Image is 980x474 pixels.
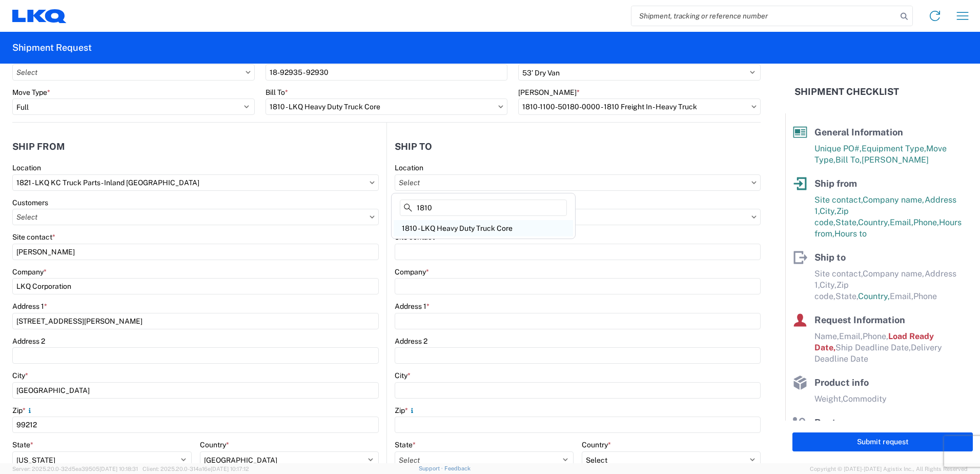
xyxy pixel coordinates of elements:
[814,377,869,388] span: Product info
[395,406,416,415] label: Zip
[814,252,846,263] span: Ship to
[12,142,65,152] h2: Ship from
[814,127,903,137] span: General Information
[395,174,761,191] input: Select
[858,218,890,227] span: Country,
[211,466,249,472] span: [DATE] 10:17:12
[12,42,92,54] h2: Shipment Request
[862,144,926,153] span: Equipment Type,
[814,314,905,325] span: Request Information
[834,229,867,239] span: Hours to
[862,155,929,165] span: [PERSON_NAME]
[12,440,33,449] label: State
[863,331,888,341] span: Phone,
[858,291,890,301] span: Country,
[395,209,761,225] input: Select
[12,232,55,242] label: Site contact
[890,291,913,301] span: Email,
[12,198,48,207] label: Customers
[394,220,573,236] div: 1810 - LKQ Heavy Duty Truck Core
[913,291,937,301] span: Phone
[835,155,862,165] span: Bill To,
[814,331,839,341] span: Name,
[12,88,50,97] label: Move Type
[395,337,427,346] label: Address 2
[12,64,255,81] input: Select
[12,371,28,380] label: City
[814,178,857,189] span: Ship from
[200,440,229,449] label: Country
[835,218,858,227] span: State,
[12,267,47,276] label: Company
[835,343,911,352] span: Ship Deadline Date,
[419,465,444,471] a: Support
[843,394,887,404] span: Commodity
[814,394,843,404] span: Weight,
[890,218,913,227] span: Email,
[142,466,249,472] span: Client: 2025.20.0-314a16e
[395,142,432,152] h2: Ship to
[266,98,508,115] input: Select
[820,280,836,290] span: City,
[12,174,379,191] input: Select
[794,86,899,98] h2: Shipment Checklist
[792,432,973,451] button: Submit request
[395,302,430,311] label: Address 1
[835,291,858,301] span: State,
[582,440,611,449] label: Country
[814,269,863,279] span: Site contact,
[12,406,34,415] label: Zip
[814,144,862,153] span: Unique PO#,
[839,331,863,341] span: Email,
[12,163,41,172] label: Location
[814,195,863,205] span: Site contact,
[266,88,288,97] label: Bill To
[395,163,423,172] label: Location
[395,371,411,380] label: City
[814,417,841,428] span: Route
[444,465,471,471] a: Feedback
[631,6,897,26] input: Shipment, tracking or reference number
[395,440,416,449] label: State
[12,209,379,225] input: Select
[395,267,429,276] label: Company
[810,464,968,473] span: Copyright © [DATE]-[DATE] Agistix Inc., All Rights Reserved
[863,269,925,279] span: Company name,
[913,218,939,227] span: Phone,
[99,466,138,472] span: [DATE] 10:18:31
[12,302,47,311] label: Address 1
[12,466,138,472] span: Server: 2025.20.0-32d5ea39505
[518,98,761,115] input: Select
[863,195,925,205] span: Company name,
[820,206,836,216] span: City,
[12,337,45,346] label: Address 2
[518,88,580,97] label: [PERSON_NAME]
